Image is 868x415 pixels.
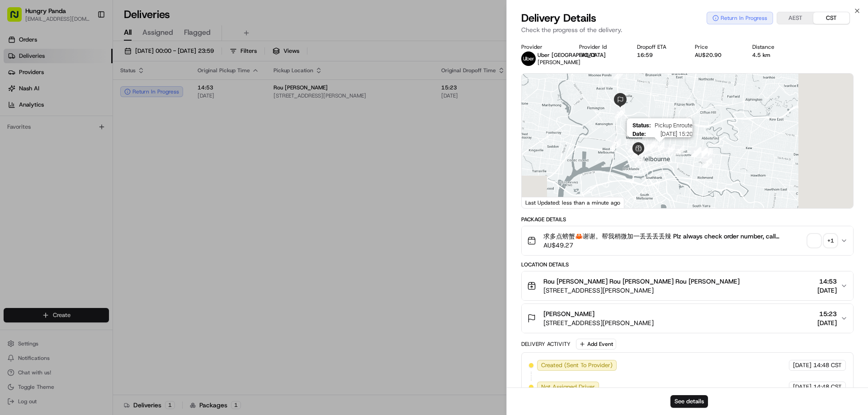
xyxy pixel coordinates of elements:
[18,202,69,211] span: Knowledge Base
[813,12,849,24] button: CST
[521,216,854,223] div: Package Details
[35,164,56,172] span: 8月15日
[5,198,73,214] a: 📗Knowledge Base
[543,286,740,295] span: [STREET_ADDRESS][PERSON_NAME]
[649,131,692,137] span: [DATE] 15:20
[19,86,35,103] img: 1753817452368-0c19585d-7be3-40d9-9a41-2dc781b3d1eb
[824,234,837,247] div: + 1
[140,116,165,126] button: See all
[648,141,658,151] div: 16
[9,203,16,210] div: 📗
[9,9,27,27] img: Nash
[701,148,711,158] div: 4
[521,43,565,51] div: Provider
[64,224,109,231] a: Powered byPylon
[639,145,649,154] div: 18
[9,117,61,125] div: Past conversations
[30,164,33,172] span: •
[543,241,804,250] span: AU$49.27
[793,383,811,391] span: [DATE]
[613,70,623,79] div: 27
[521,11,596,25] span: Delivery Details
[522,304,853,333] button: [PERSON_NAME][STREET_ADDRESS][PERSON_NAME]15:23[DATE]
[637,51,680,59] div: 16:59
[675,145,684,155] div: 13
[817,309,837,318] span: 15:23
[817,277,837,286] span: 14:53
[637,43,680,51] div: Dropoff ETA
[813,361,842,369] span: 14:48 CST
[522,271,853,300] button: Rou [PERSON_NAME] Rou [PERSON_NAME] Rou [PERSON_NAME][STREET_ADDRESS][PERSON_NAME]14:53[DATE]
[695,43,738,51] div: Price
[645,141,655,151] div: 17
[18,140,25,148] img: 1736555255976-a54dd68f-1ca7-489b-9aae-adbdc363a1c4
[9,36,165,51] p: Welcome 👋
[522,197,624,208] div: Last Updated: less than a minute ago
[543,318,654,327] span: [STREET_ADDRESS][PERSON_NAME]
[522,226,853,255] button: 求多点螃蟹🦀谢谢。帮我稍微加一丢丢丢丢辣 Plz always check order number, call customer when you arrive, any delivery i...
[521,25,854,34] p: Check the progress of the delivery.
[28,140,73,147] span: [PERSON_NAME]
[695,51,738,59] div: AU$20.90
[521,340,571,348] div: Delivery Activity
[543,277,740,286] span: Rou [PERSON_NAME] Rou [PERSON_NAME] Rou [PERSON_NAME]
[752,43,796,51] div: Distance
[579,43,623,51] div: Provider Id
[695,147,705,157] div: 6
[654,122,692,129] span: Pickup Enroute
[632,122,651,129] span: Status :
[707,12,773,24] button: Return In Progress
[543,309,594,318] span: [PERSON_NAME]
[627,143,637,153] div: 24
[634,156,644,166] div: 22
[24,58,149,68] input: Clear
[521,261,854,268] div: Location Details
[76,203,84,210] div: 💻
[41,86,148,95] div: Start new chat
[817,286,837,295] span: [DATE]
[702,158,712,168] div: 2
[75,140,78,147] span: •
[614,108,624,118] div: 26
[777,12,813,24] button: AEST
[41,95,124,103] div: We're available if you need us!
[9,86,25,103] img: 1736555255976-a54dd68f-1ca7-489b-9aae-adbdc363a1c4
[665,144,675,154] div: 14
[73,198,149,214] a: 💻API Documentation
[698,148,708,158] div: 9
[670,395,708,408] button: See details
[90,224,109,231] span: Pylon
[543,232,804,241] span: 求多点螃蟹🦀谢谢。帮我稍微加一丢丢丢丢辣 Plz always check order number, call customer when you arrive, any delivery i...
[611,139,621,149] div: 25
[154,89,165,100] button: Start new chat
[752,51,796,59] div: 4.5 km
[521,51,536,66] img: uber-new-logo.jpeg
[541,383,595,391] span: Not Assigned Driver
[703,149,713,159] div: 3
[691,147,701,157] div: 11
[579,51,596,59] button: EABA3
[692,147,702,157] div: 10
[538,51,606,59] span: Uber [GEOGRAPHIC_DATA]
[9,131,24,146] img: Bea Lacdao
[813,383,842,391] span: 14:48 CST
[576,339,616,350] button: Add Event
[541,361,613,369] span: Created (Sent To Provider)
[632,131,646,137] span: Date :
[691,147,701,157] div: 12
[698,148,708,158] div: 8
[80,140,101,147] span: 8月19日
[85,202,145,211] span: API Documentation
[655,142,665,152] div: 15
[817,318,837,327] span: [DATE]
[538,59,580,66] span: [PERSON_NAME]
[631,148,641,158] div: 23
[793,361,811,369] span: [DATE]
[808,234,837,247] button: +1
